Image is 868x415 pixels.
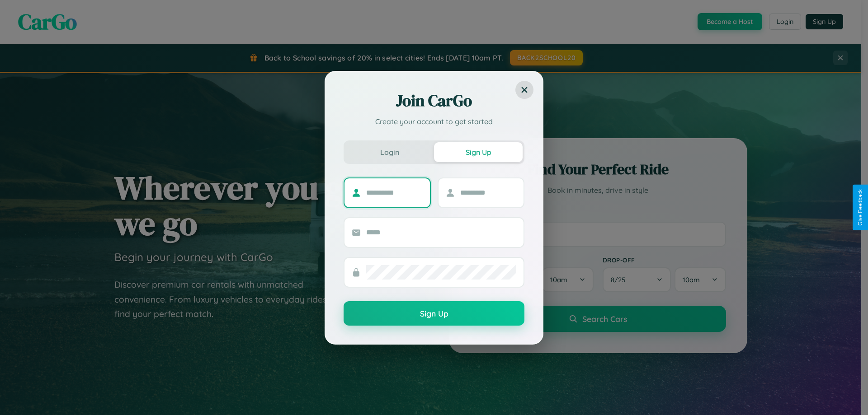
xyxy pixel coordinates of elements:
[344,301,524,326] button: Sign Up
[344,116,524,127] p: Create your account to get started
[345,142,434,162] button: Login
[434,142,523,162] button: Sign Up
[857,189,863,226] div: Give Feedback
[344,90,524,112] h2: Join CarGo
